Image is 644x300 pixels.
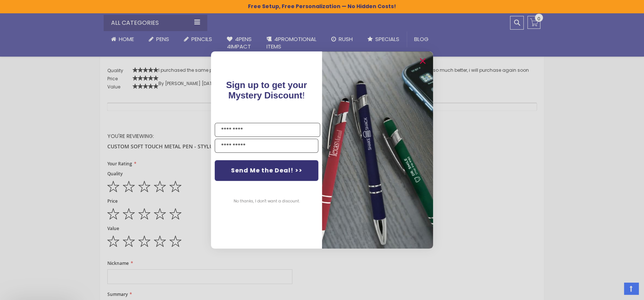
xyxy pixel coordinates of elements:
[226,80,307,100] span: Sign up to get your Mystery Discount
[215,160,318,181] button: Send Me the Deal! >>
[322,51,433,249] img: pop-up-image
[417,55,429,67] button: Close dialog
[226,80,307,100] span: !
[230,192,303,210] button: No thanks, I don't want a discount.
